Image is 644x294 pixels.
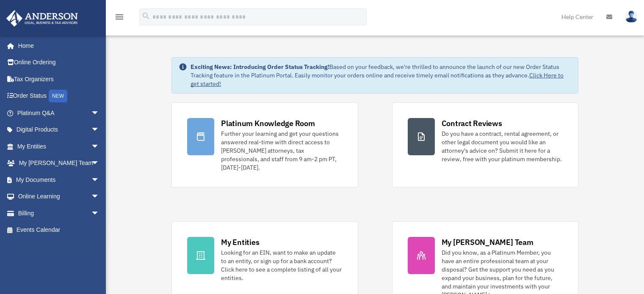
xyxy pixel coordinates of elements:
[392,102,578,187] a: Contract Reviews Do you have a contract, rental agreement, or other legal document you would like...
[171,102,358,187] a: Platinum Knowledge Room Further your learning and get your questions answered real-time with dire...
[6,37,108,54] a: Home
[6,121,112,138] a: Digital Productsarrow_drop_down
[625,11,638,23] img: User Pic
[191,63,571,88] div: Based on your feedback, we're thrilled to announce the launch of our new Order Status Tracking fe...
[442,237,533,247] div: My [PERSON_NAME] Team
[141,11,151,21] i: search
[91,188,108,206] span: arrow_drop_down
[442,118,502,129] div: Contract Reviews
[6,171,112,188] a: My Documentsarrow_drop_down
[221,129,342,172] div: Further your learning and get your questions answered real-time with direct access to [PERSON_NAM...
[6,138,112,155] a: My Entitiesarrow_drop_down
[6,54,112,71] a: Online Ordering
[4,10,80,27] img: Anderson Advisors Platinum Portal
[6,71,112,88] a: Tax Organizers
[91,138,108,155] span: arrow_drop_down
[91,155,108,172] span: arrow_drop_down
[49,90,67,102] div: NEW
[6,104,112,121] a: Platinum Q&Aarrow_drop_down
[114,12,124,22] i: menu
[221,248,342,282] div: Looking for an EIN, want to make an update to an entity, or sign up for a bank account? Click her...
[6,222,112,239] a: Events Calendar
[91,121,108,139] span: arrow_drop_down
[191,63,329,71] strong: Exciting News: Introducing Order Status Tracking!
[221,118,315,129] div: Platinum Knowledge Room
[91,104,108,122] span: arrow_drop_down
[6,155,112,172] a: My [PERSON_NAME] Teamarrow_drop_down
[114,15,124,22] a: menu
[6,205,112,222] a: Billingarrow_drop_down
[221,237,259,247] div: My Entities
[91,205,108,222] span: arrow_drop_down
[91,171,108,189] span: arrow_drop_down
[191,71,564,88] a: Click Here to get started!
[6,88,112,105] a: Order StatusNEW
[6,188,112,205] a: Online Learningarrow_drop_down
[442,129,563,163] div: Do you have a contract, rental agreement, or other legal document you would like an attorney's ad...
